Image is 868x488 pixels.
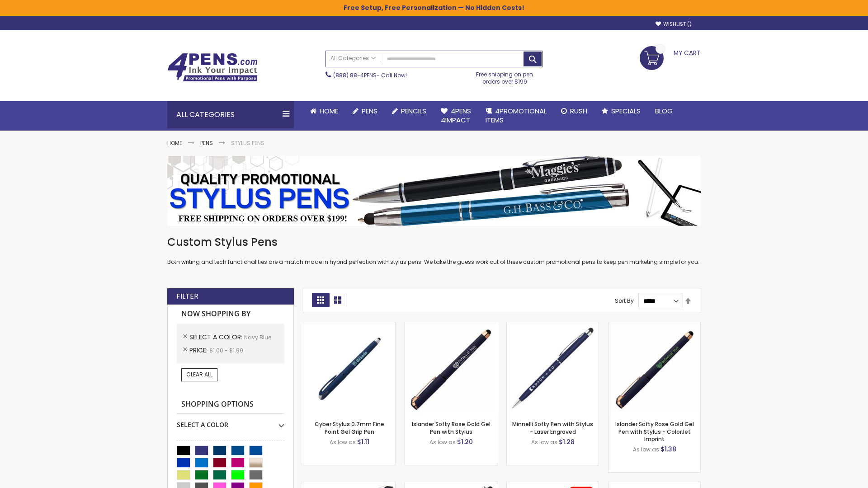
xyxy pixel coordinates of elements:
span: All Categories [330,55,376,62]
span: As low as [429,438,456,446]
span: Home [320,106,338,116]
a: Minnelli Softy Pen with Stylus - Laser Engraved-Navy Blue [507,322,599,329]
img: Minnelli Softy Pen with Stylus - Laser Engraved-Navy Blue [507,322,599,414]
img: Cyber Stylus 0.7mm Fine Point Gel Grip Pen-Navy Blue [303,322,395,414]
a: Pencils [385,101,434,121]
span: Rush [570,106,587,116]
a: All Categories [326,51,380,66]
a: Blog [648,101,680,121]
a: Minnelli Softy Pen with Stylus - Laser Engraved [512,420,593,435]
span: As low as [330,438,356,446]
img: Islander Softy Rose Gold Gel Pen with Stylus - ColorJet Imprint-Navy Blue [609,322,700,414]
a: Islander Softy Rose Gold Gel Pen with Stylus-Navy Blue [405,322,497,329]
strong: Filter [176,291,198,301]
span: $1.38 [660,445,676,454]
a: Pens [345,101,385,121]
span: Specials [611,106,641,116]
span: As low as [633,446,659,453]
a: 4Pens4impact [434,101,478,131]
span: $1.00 - $1.99 [209,347,243,354]
span: Blog [655,106,673,116]
a: Islander Softy Rose Gold Gel Pen with Stylus [412,420,491,435]
span: Price [189,346,209,355]
a: Wishlist [656,21,692,28]
a: Home [303,101,345,121]
span: Navy Blue [244,333,271,341]
a: Rush [554,101,594,121]
span: 4Pens 4impact [441,106,471,125]
div: All Categories [167,101,294,128]
img: Islander Softy Rose Gold Gel Pen with Stylus-Navy Blue [405,322,497,414]
a: Islander Softy Rose Gold Gel Pen with Stylus - ColorJet Imprint-Navy Blue [609,322,700,329]
a: Clear All [181,368,217,381]
span: $1.28 [559,437,575,446]
span: Pencils [401,106,426,116]
span: $1.20 [457,437,473,446]
strong: Stylus Pens [231,139,264,147]
span: Select A Color [189,333,244,342]
a: Islander Softy Rose Gold Gel Pen with Stylus - ColorJet Imprint [615,420,694,442]
strong: Shopping Options [177,395,284,414]
h1: Custom Stylus Pens [167,235,701,249]
div: Free shipping on pen orders over $199 [467,67,543,85]
span: As low as [531,438,557,446]
a: 4PROMOTIONALITEMS [478,101,554,131]
label: Sort By [615,297,634,305]
a: Cyber Stylus 0.7mm Fine Point Gel Grip Pen-Navy Blue [303,322,395,329]
span: 4PROMOTIONAL ITEMS [486,106,547,125]
a: Pens [200,139,213,147]
span: Clear All [186,371,212,378]
span: - Call Now! [333,71,407,79]
img: 4Pens Custom Pens and Promotional Products [167,53,258,82]
strong: Grid [312,293,329,307]
span: Pens [362,106,377,116]
span: $1.11 [357,437,369,446]
a: Home [167,139,182,147]
a: Specials [594,101,648,121]
a: Cyber Stylus 0.7mm Fine Point Gel Grip Pen [315,420,384,435]
div: Both writing and tech functionalities are a match made in hybrid perfection with stylus pens. We ... [167,235,701,266]
a: (888) 88-4PENS [333,71,377,79]
div: Select A Color [177,414,284,429]
img: Stylus Pens [167,156,701,226]
strong: Now Shopping by [177,305,284,324]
